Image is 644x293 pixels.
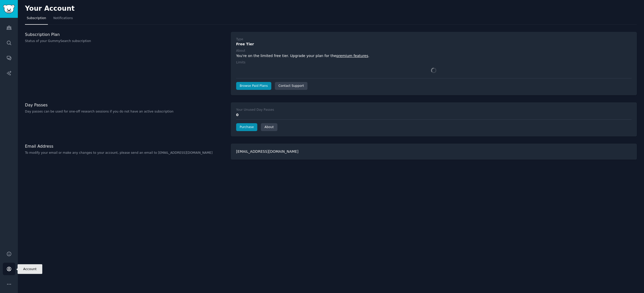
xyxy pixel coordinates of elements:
div: Your Unused Day Passes [236,108,274,112]
div: Type [236,37,243,42]
h3: Email Address [25,144,225,149]
div: Limits [236,60,246,65]
h3: Day Passes [25,102,225,108]
div: [EMAIL_ADDRESS][DOMAIN_NAME] [231,144,637,160]
a: premium features [336,54,368,58]
a: Purchase [236,123,258,131]
p: Day passes can be used for one-off research sessions if you do not have an active subscription [25,109,225,114]
a: About [261,123,277,131]
div: Free Tier [236,41,632,47]
p: To modify your email or make any changes to your account, please send an email to [EMAIL_ADDRESS]... [25,151,225,155]
div: 0 [236,112,632,118]
div: About [236,49,245,53]
h2: Your Account [25,5,75,13]
div: You're on the limited free tier. Upgrade your plan for the . [236,53,632,59]
a: Browse Paid Plans [236,82,271,90]
h3: Subscription Plan [25,32,225,37]
a: Subscription [25,14,48,25]
p: Status of your GummySearch subscription [25,39,225,44]
a: Notifications [51,14,75,25]
a: Contact Support [275,82,307,90]
span: Subscription [27,16,46,21]
img: GummySearch logo [3,5,15,13]
span: Notifications [53,16,73,21]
